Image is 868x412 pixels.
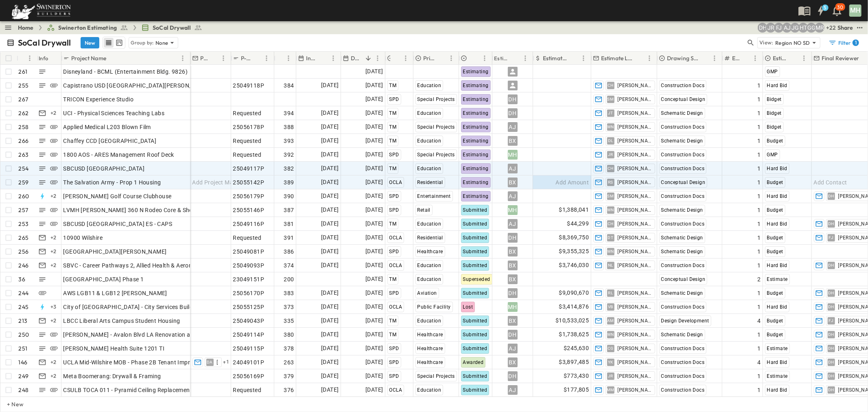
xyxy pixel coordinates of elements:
[607,210,614,210] span: WN
[757,109,761,117] span: 1
[463,221,488,227] span: Submitted
[321,122,339,131] span: [DATE]
[18,24,207,32] nav: breadcrumbs
[567,219,589,228] span: $44,299
[767,83,787,88] span: Hard Bid
[389,249,399,254] span: SPD
[814,178,847,186] span: Add Contact
[508,219,518,229] div: AJ
[25,53,35,63] button: Menu
[822,54,859,62] p: Final Reviewer
[661,96,706,102] span: Conceptual Design
[321,150,339,159] span: [DATE]
[321,136,339,145] span: [DATE]
[365,247,383,256] span: [DATE]
[19,109,29,117] p: 262
[732,54,740,62] p: Estimate Round
[757,234,761,242] span: 1
[389,110,397,116] span: TM
[508,94,518,104] div: DH
[19,248,29,256] p: 256
[284,192,294,200] span: 390
[757,220,761,228] span: 1
[767,110,782,116] span: Bidget
[19,151,29,159] p: 263
[480,53,490,63] button: Menu
[608,168,614,169] span: CH
[63,68,188,76] span: Disneyland - BCML (Entertainment Bldg. 9826)
[645,53,654,63] button: Menu
[321,219,339,228] span: [DATE]
[855,23,865,33] button: test
[767,193,787,199] span: Hard Bid
[389,83,397,88] span: TM
[233,206,265,214] span: 25055146P
[608,113,613,113] span: JT
[767,249,783,254] span: Budget
[661,166,705,171] span: Construction Docs
[284,109,294,117] span: 394
[233,164,265,173] span: 25049117P
[618,151,652,158] span: [PERSON_NAME]
[365,81,383,90] span: [DATE]
[423,54,436,62] p: Primary Market
[607,251,614,252] span: WN
[17,52,37,65] div: #
[661,83,705,88] span: Construction Docs
[418,152,455,158] span: Special Projects
[284,123,294,131] span: 388
[790,54,799,63] button: Sort
[618,82,652,89] span: [PERSON_NAME]
[63,109,165,117] span: UCI - Physical Sciences Teaching Labs
[618,234,652,241] span: [PERSON_NAME]
[543,54,568,62] p: Estimate Amount
[508,205,518,215] div: MH
[757,178,761,186] span: 1
[19,206,28,214] p: 257
[618,110,652,116] span: [PERSON_NAME]
[508,233,518,243] div: DH
[19,81,29,90] p: 255
[321,233,339,242] span: [DATE]
[825,37,861,48] button: Filter1
[757,248,761,256] span: 1
[559,247,589,256] span: $9,355,325
[757,192,761,200] span: 1
[469,54,469,62] p: Estimate Status
[767,96,782,102] span: Bidget
[463,180,489,185] span: Estimating
[418,83,442,88] span: Education
[492,52,533,65] div: Estimator
[757,95,761,103] span: 1
[418,110,442,116] span: Education
[556,178,589,186] span: Add Amount
[233,123,265,131] span: 25056178P
[767,124,782,130] span: Bidget
[233,248,265,256] span: 25049081P
[661,193,705,199] span: Construction Docs
[767,235,783,241] span: Budget
[392,54,401,63] button: Sort
[828,196,834,196] span: DH
[758,23,767,33] div: Daryll Hayward (daryll.hayward@swinerton.com)
[826,24,834,32] p: + 22
[401,53,411,63] button: Menu
[47,24,128,32] a: Swinerton Estimating
[463,110,489,116] span: Estimating
[767,152,778,158] span: GMP
[661,138,703,144] span: Schematic Design
[418,138,442,144] span: Education
[81,37,99,48] button: New
[767,180,783,185] span: Budget
[389,207,399,213] span: SPD
[508,164,518,173] div: AJ
[463,152,489,158] span: Estimating
[782,23,792,33] div: Anthony Jimenez (anthony.jimenez@swinerton.com)
[798,23,808,33] div: Haaris Tahmas (haaris.tahmas@swinerton.com)
[321,191,339,201] span: [DATE]
[601,54,634,62] p: Estimate Lead
[192,178,249,186] span: Add Project Manager
[418,235,443,241] span: Residential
